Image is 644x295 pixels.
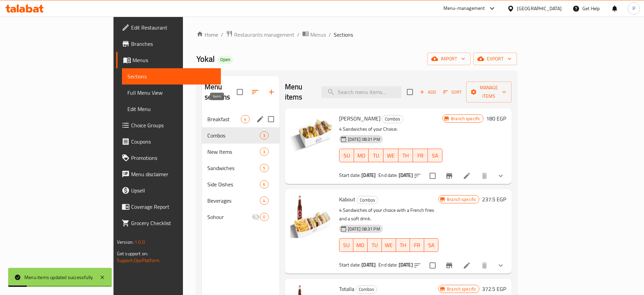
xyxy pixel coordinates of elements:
b: [DATE] [399,171,413,180]
li: / [297,31,299,39]
span: Version: [117,238,133,246]
div: New Items3 [202,144,279,160]
span: Sections [334,31,353,39]
button: WE [382,238,396,252]
div: Menu items updated successfully [24,274,93,281]
svg: Inactive section [252,213,260,221]
span: 5 [260,165,268,171]
span: Edit Menu [127,105,215,113]
span: 3 [260,132,268,139]
div: items [260,148,268,156]
span: Choice Groups [131,121,215,129]
div: Menu-management [443,4,485,13]
span: TH [399,240,408,250]
span: Menus [310,31,326,39]
div: Combos [356,285,377,294]
a: Full Menu View [122,85,221,101]
b: [DATE] [361,260,376,269]
div: Combos [207,131,260,140]
button: show more [493,168,509,184]
a: Promotions [116,150,221,166]
div: Sandwiches5 [202,160,279,176]
a: Choice Groups [116,117,221,133]
span: New Items [207,148,260,156]
button: FR [410,238,424,252]
button: Add [417,87,439,97]
button: TU [368,238,382,252]
span: Branch specific [448,115,483,122]
div: Open [217,56,233,64]
span: FR [413,240,421,250]
span: Select to update [425,169,440,183]
button: import [427,53,471,65]
span: End date: [378,171,397,180]
button: WE [383,149,398,162]
span: Sandwiches [207,164,260,172]
span: Coverage Report [131,203,215,211]
span: Combos [382,115,403,123]
span: export [479,55,512,63]
button: delete [476,168,493,184]
span: Manage items [472,84,506,100]
div: Beverages [207,197,260,205]
span: Sohour [207,213,252,221]
a: Menu disclaimer [116,166,221,182]
span: TH [401,151,411,161]
div: items [260,180,268,188]
a: Branches [116,36,221,52]
a: Upsell [116,182,221,199]
button: Branch-specific-item [441,168,457,184]
h6: 180 EGP [486,114,506,123]
span: WE [386,151,396,161]
span: import [433,55,465,63]
span: Menus [132,56,215,64]
div: Beverages4 [202,192,279,209]
svg: Show Choices [497,261,505,270]
div: Combos3 [202,127,279,144]
a: Edit Restaurant [116,19,221,36]
span: Get support on: [117,249,148,258]
button: edit [255,114,265,124]
a: Edit menu item [463,261,471,270]
div: items [260,131,268,140]
span: 0 [260,214,268,220]
span: Side Dishes [207,180,260,188]
div: Sohour0 [202,209,279,225]
span: Breakfast [207,115,241,123]
span: Add item [417,87,439,97]
button: SA [428,149,443,162]
span: FR [416,151,425,161]
div: items [260,213,268,221]
button: Sort [441,87,463,97]
button: Add section [263,84,279,100]
span: Kabout [339,194,355,204]
span: SA [431,151,440,161]
span: [PERSON_NAME] [339,113,380,124]
a: Coupons [116,133,221,150]
span: Sort sections [247,84,263,100]
div: [GEOGRAPHIC_DATA] [517,5,562,12]
p: 4 Sandwiches of your choice with a French fries and a soft drink. [339,206,439,223]
span: Combos [356,285,377,293]
span: Full Menu View [127,89,215,97]
span: Add [419,88,437,96]
a: Support.OpsPlatform [117,256,160,265]
span: MO [356,240,365,250]
h6: 237.5 EGP [482,195,506,204]
span: Grocery Checklist [131,219,215,227]
button: sort-choices [409,168,425,184]
span: Sort [443,88,462,96]
span: [DATE] 08:31 PM [345,136,383,143]
span: Select to update [425,258,440,273]
span: SA [427,240,436,250]
a: Sections [122,68,221,85]
a: Edit Menu [122,101,221,117]
div: items [260,164,268,172]
button: SA [424,238,438,252]
li: / [221,31,223,39]
img: Kabout [290,195,334,238]
span: Menu disclaimer [131,170,215,178]
span: Open [217,57,233,62]
div: items [260,197,268,205]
